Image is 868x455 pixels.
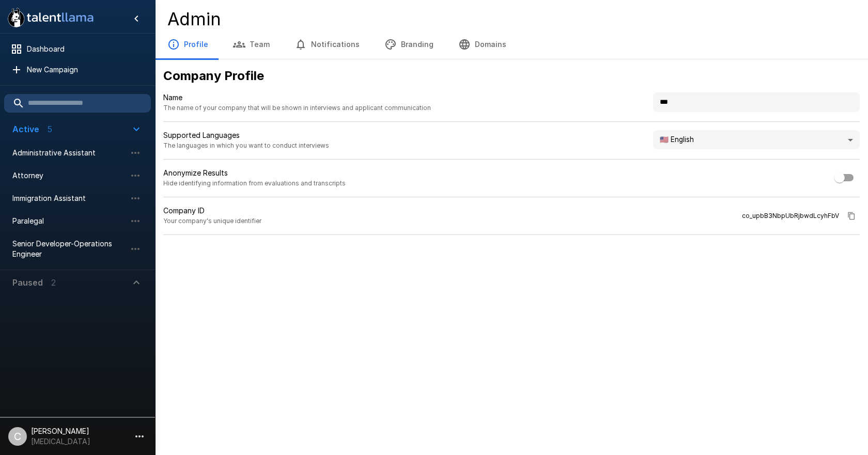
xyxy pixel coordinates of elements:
[446,30,519,59] button: Domains
[163,178,346,189] span: Hide identifying information from evaluations and transcripts
[653,130,860,150] div: 🇺🇸 English
[155,30,221,59] button: Profile
[282,30,372,59] button: Notifications
[163,103,431,113] span: The name of your company that will be shown in interviews and applicant communication
[163,206,261,216] p: Company ID
[163,130,329,140] p: Supported Languages
[372,30,446,59] button: Branding
[163,168,346,178] p: Anonymize Results
[167,8,856,30] h4: Admin
[163,140,329,151] span: The languages in which you want to conduct interviews
[163,216,261,226] span: Your company's unique identifier
[163,68,860,84] h5: Company Profile
[221,30,282,59] button: Team
[163,92,431,103] p: Name
[742,211,839,221] span: co_upbB3NbpUbRjbwdLcyhFbV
